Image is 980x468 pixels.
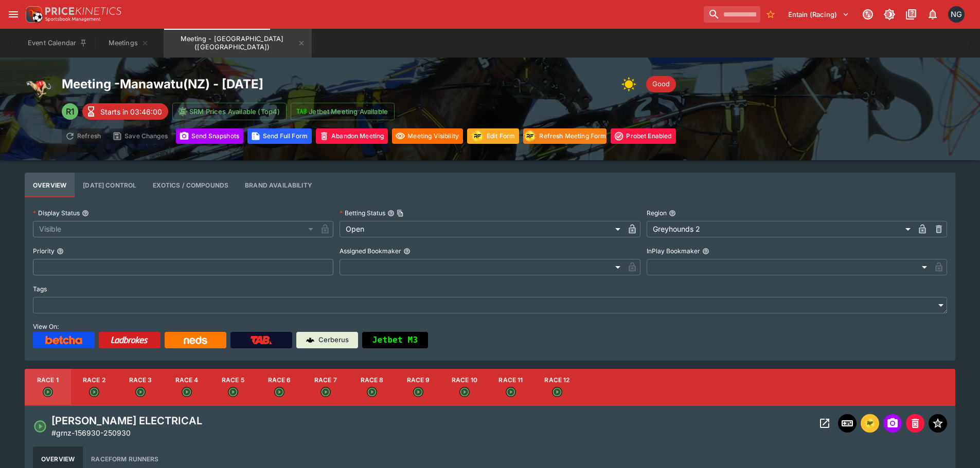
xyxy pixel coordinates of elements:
img: Betcha [45,336,82,344]
div: Track Condition: Good [646,76,676,92]
h2: Meeting - Manawatu ( NZ ) - [DATE] [62,76,263,92]
p: Cerberus [318,335,349,345]
div: Greyhounds 2 [647,221,914,237]
button: Race 8 [349,369,395,406]
button: Race 11 [488,369,534,406]
svg: Open [182,387,192,397]
button: open drawer [4,5,23,24]
button: Race 9 [395,369,441,406]
button: Priority [57,248,64,255]
img: racingform.png [864,418,876,429]
button: Set Featured Event [929,414,947,433]
button: SRM Prices Available (Top4) [172,103,287,120]
button: Race 3 [117,369,164,406]
svg: Open [43,387,53,397]
svg: Open [506,387,516,397]
button: Base meeting details [25,173,75,197]
button: racingform [861,414,879,433]
img: Cerberus [306,336,314,344]
button: Meetings [96,29,162,58]
p: Starts in 03:46:00 [100,106,162,117]
h4: [PERSON_NAME] ELECTRICAL [51,414,202,427]
span: Good [646,79,676,89]
svg: Open [367,387,377,397]
button: No Bookmarks [762,6,779,23]
p: Assigned Bookmaker [340,247,401,255]
img: jetbet-logo.svg [296,106,307,117]
span: Mark an event as closed and abandoned. [906,418,924,428]
button: Connected to PK [859,5,877,24]
button: InPlay Bookmaker [702,248,709,255]
button: Event Calendar [22,29,94,58]
button: Race 2 [71,369,117,406]
button: Send Snapshots [176,128,243,144]
button: Toggle light/dark mode [880,5,899,24]
button: Display Status [82,210,89,217]
p: Display Status [33,209,80,217]
button: Set all events in meeting to specified visibility [392,128,463,144]
button: Documentation [902,5,920,24]
button: Race 10 [441,369,488,406]
button: View and edit meeting dividends and compounds. [145,173,237,197]
button: Configure each race specific details at once [75,173,145,197]
button: Nick Goss [945,3,968,26]
svg: Open [274,387,284,397]
img: TabNZ [251,336,272,344]
img: PriceKinetics [45,7,121,15]
p: Betting Status [340,209,385,217]
button: Select Tenant [782,6,856,23]
svg: Open [320,387,331,397]
img: sun.png [621,74,642,95]
img: PriceKinetics Logo [23,4,43,25]
p: Priority [33,247,55,255]
button: Race 7 [302,369,349,406]
img: greyhound_racing.png [25,74,54,103]
div: Visible [33,221,317,237]
button: Meeting - Manawatu (NZ) [164,29,312,58]
button: Race 5 [210,369,256,406]
button: Toggle ProBet for every event in this meeting [611,128,675,144]
button: Jetbet M3 [362,332,428,348]
button: Race 1 [25,369,71,406]
div: Weather: Fine [621,74,642,95]
button: Inplay [838,414,857,433]
div: Open [340,221,623,237]
svg: Open [135,387,146,397]
button: Notifications [923,5,942,24]
p: Copy To Clipboard [51,427,131,438]
p: InPlay Bookmaker [647,247,700,255]
input: search [704,6,760,23]
span: Send Snapshot [883,414,902,433]
button: Betting StatusCopy To Clipboard [387,210,395,217]
button: Copy To Clipboard [397,210,404,217]
svg: Open [459,387,470,397]
svg: Open [552,387,562,397]
svg: Open [33,419,47,434]
div: racingform [470,129,485,143]
img: racingform.png [470,129,485,142]
button: Jetbet Meeting Available [291,103,395,120]
p: Tags [33,285,47,293]
button: Race 6 [256,369,302,406]
button: Mark all events in meeting as closed and abandoned. [316,128,388,144]
svg: Open [89,387,99,397]
button: Update RacingForm for all races in this meeting [467,128,519,144]
div: racingform [523,129,537,143]
a: Cerberus [296,332,358,348]
img: Neds [184,336,207,344]
button: Race 4 [164,369,210,406]
img: Ladbrokes [111,336,148,344]
button: Send Full Form [247,128,312,144]
button: Configure brand availability for the meeting [237,173,320,197]
button: Region [669,210,676,217]
svg: Open [413,387,423,397]
p: Region [647,209,667,217]
img: racingform.png [523,129,537,142]
svg: Open [228,387,238,397]
div: racingform [864,417,876,429]
img: Sportsbook Management [45,17,101,22]
button: Open Event [815,414,834,433]
div: Nick Goss [948,6,965,23]
button: Assigned Bookmaker [403,248,411,255]
button: Race 12 [534,369,580,406]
